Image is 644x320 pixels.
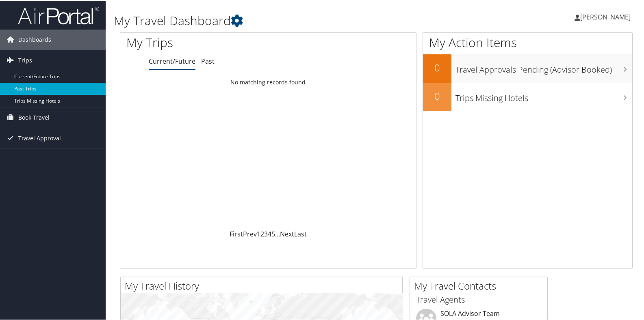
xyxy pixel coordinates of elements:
a: Current/Future [149,56,195,65]
a: 1 [257,229,260,238]
a: 3 [264,229,268,238]
h1: My Action Items [423,33,632,50]
h1: My Travel Dashboard [114,11,464,28]
span: Trips [18,49,32,70]
h3: Travel Approvals Pending (Advisor Booked) [455,59,632,75]
a: Next [280,229,294,238]
h2: My Travel Contacts [414,278,547,292]
span: Dashboards [18,29,51,49]
a: 0Travel Approvals Pending (Advisor Booked) [423,54,632,82]
a: 2 [260,229,264,238]
a: First [230,229,243,238]
h2: 0 [423,88,451,102]
h3: Trips Missing Hotels [455,88,632,103]
h3: Travel Agents [416,293,541,305]
span: [PERSON_NAME] [580,12,631,21]
a: 4 [268,229,271,238]
a: 0Trips Missing Hotels [423,82,632,110]
h2: 0 [423,60,451,74]
td: No matching records found [120,74,416,89]
a: Prev [243,229,257,238]
span: Travel Approval [18,127,61,148]
span: … [275,229,280,238]
h2: My Travel History [125,278,402,292]
a: 5 [271,229,275,238]
span: Book Travel [18,107,50,127]
a: [PERSON_NAME] [575,4,639,28]
a: Past [201,56,215,65]
img: airportal-logo.png [18,5,99,24]
h1: My Trips [126,33,287,50]
a: Last [294,229,307,238]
